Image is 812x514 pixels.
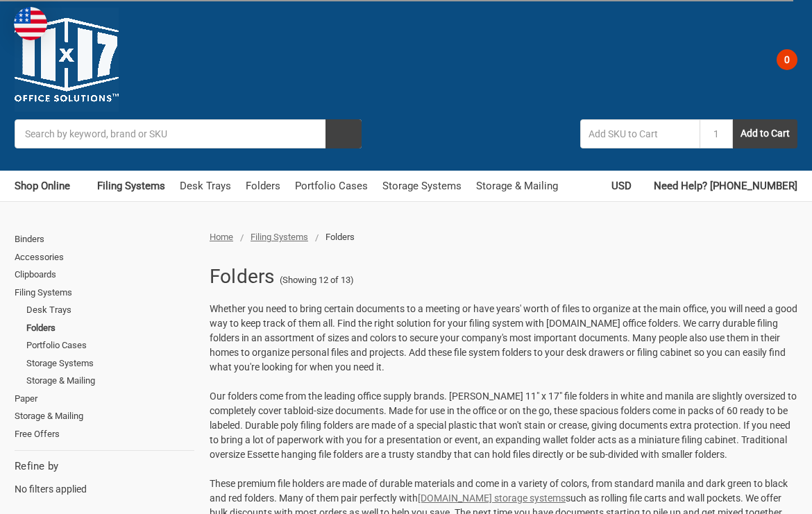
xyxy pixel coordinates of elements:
a: Storage & Mailing [15,407,194,425]
a: Portfolio Cases [295,171,368,201]
a: Filing Systems [97,171,165,201]
div: No filters applied [15,459,194,496]
span: 0 [777,49,797,70]
a: Home [210,232,233,242]
a: Filing Systems [15,284,194,302]
p: Our folders come from the leading office supply brands. [PERSON_NAME] 11" x 17" file folders in w... [210,389,797,462]
a: Filing Systems [251,232,308,242]
h5: Refine by [15,459,194,474]
button: Add to Cart [733,119,797,148]
a: Shop Online [15,171,83,201]
a: Binders [15,230,194,248]
span: Folders [325,232,355,242]
h1: Folders [210,259,275,295]
input: Search by keyword, brand or SKU [15,119,362,148]
a: Desk Trays [26,301,194,319]
a: Accessories [15,248,194,266]
a: Paper [15,390,194,408]
a: Folders [26,319,194,337]
a: [DOMAIN_NAME] storage systems [418,492,566,504]
a: USD [611,171,639,201]
input: Add SKU to Cart [580,119,700,148]
a: 0 [752,42,797,78]
a: Storage & Mailing [26,372,194,390]
a: Storage Systems [26,354,194,372]
img: 11x17.com [15,8,119,112]
p: Whether you need to bring certain documents to a meeting or have years' worth of files to organiz... [210,302,797,375]
img: duty and tax information for United States [14,7,47,40]
a: Free Offers [15,425,194,443]
a: Storage Systems [382,171,462,201]
a: Storage & Mailing [476,171,558,201]
a: Folders [246,171,280,201]
a: Desk Trays [180,171,231,201]
span: (Showing 12 of 13) [280,273,354,287]
a: Clipboards [15,266,194,284]
a: Need Help? [PHONE_NUMBER] [654,171,797,201]
a: Portfolio Cases [26,336,194,354]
